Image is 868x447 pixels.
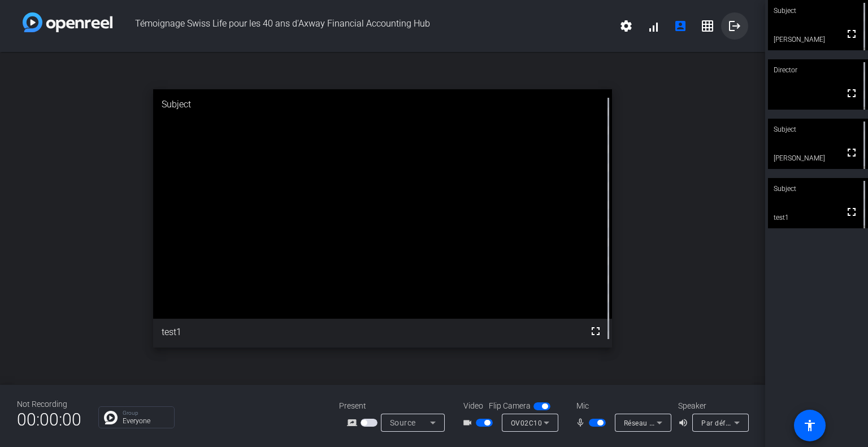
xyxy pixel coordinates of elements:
[768,178,868,199] div: Subject
[640,12,667,40] button: signal_cellular_alt
[17,398,81,410] div: Not Recording
[701,19,714,33] mat-icon: grid_on
[845,86,858,100] mat-icon: fullscreen
[728,19,741,33] mat-icon: logout
[768,119,868,140] div: Subject
[23,12,112,32] img: white-gradient.svg
[701,418,846,427] span: Par défaut - Haut-parleur (Realtek(R) Audio)
[674,19,687,33] mat-icon: account_box
[768,59,868,81] div: Director
[489,400,531,412] span: Flip Camera
[462,416,476,429] mat-icon: videocam_outline
[17,406,81,433] span: 00:00:00
[339,400,452,412] div: Present
[511,419,542,427] span: OV02C10
[112,12,613,40] span: Témoignage Swiss Life pour les 40 ans d'Axway Financial Accounting Hub
[347,416,361,429] mat-icon: screen_share_outline
[104,411,118,424] img: Chat Icon
[845,205,858,219] mat-icon: fullscreen
[463,400,483,412] span: Video
[803,419,817,432] mat-icon: accessibility
[575,416,589,429] mat-icon: mic_none
[153,89,612,120] div: Subject
[390,418,416,427] span: Source
[123,418,168,424] p: Everyone
[123,410,168,416] p: Group
[845,146,858,159] mat-icon: fullscreen
[589,324,602,338] mat-icon: fullscreen
[619,19,633,33] mat-icon: settings
[565,400,678,412] div: Mic
[624,418,765,427] span: Réseau de microphones (Realtek(R) Audio)
[678,400,746,412] div: Speaker
[678,416,692,429] mat-icon: volume_up
[845,27,858,41] mat-icon: fullscreen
